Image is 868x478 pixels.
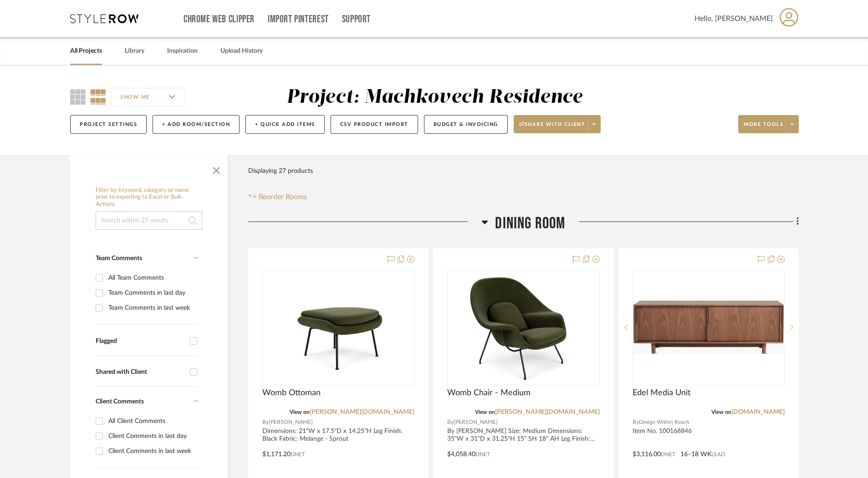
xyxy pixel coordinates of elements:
[248,191,307,202] button: Reorder Rooms
[639,418,689,427] span: Design Within Reach
[731,409,785,415] a: [DOMAIN_NAME]
[125,45,144,57] a: Library
[342,15,371,23] a: Support
[495,409,600,415] a: [PERSON_NAME][DOMAIN_NAME]
[281,271,395,384] img: Womb Ottoman
[633,388,690,398] span: Edel Media Unit
[96,368,185,376] div: Shared with Client
[245,115,325,134] button: + Quick Add Items
[207,160,225,178] button: Close
[454,418,498,427] span: [PERSON_NAME]
[96,398,144,405] span: Client Comments
[269,418,313,427] span: [PERSON_NAME]
[259,191,307,202] span: Reorder Rooms
[286,88,583,107] div: Project: Machkovech Residence
[96,187,202,208] h6: Filter by keyword, category or name prior to exporting to Excel or Bulk Actions
[268,15,329,23] a: Import Pinterest
[248,162,313,180] div: Displaying 27 products
[167,45,198,57] a: Inspiration
[447,418,454,427] span: By
[331,115,418,134] button: CSV Product Import
[495,214,565,233] span: Dining Room
[514,115,601,133] button: Share with client
[519,121,586,135] span: Share with client
[447,388,531,398] span: Womb Chair - Medium
[96,211,202,230] input: Search within 27 results
[184,15,255,23] a: Chrome Web Clipper
[475,409,495,415] span: View on
[744,121,783,135] span: More tools
[633,418,639,427] span: By
[96,337,185,345] div: Flagged
[694,13,773,24] span: Hello, [PERSON_NAME]
[108,429,196,443] div: Client Comments in last day
[153,115,240,134] button: + Add Room/Section
[108,444,196,458] div: Client Comments in last week
[96,255,142,262] span: Team Comments
[108,286,196,300] div: Team Comments in last day
[70,45,102,57] a: All Projects
[70,115,147,134] button: Project Settings
[290,409,310,415] span: View on
[310,409,414,415] a: [PERSON_NAME][DOMAIN_NAME]
[262,388,321,398] span: Womb Ottoman
[108,271,196,285] div: All Team Comments
[466,271,580,384] img: Womb Chair - Medium
[633,301,784,354] img: Edel Media Unit
[108,301,196,315] div: Team Comments in last week
[108,414,196,428] div: All Client Comments
[220,45,263,57] a: Upload History
[738,115,799,133] button: More tools
[711,409,731,415] span: View on
[424,115,508,134] button: Budget & Invoicing
[262,418,269,427] span: By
